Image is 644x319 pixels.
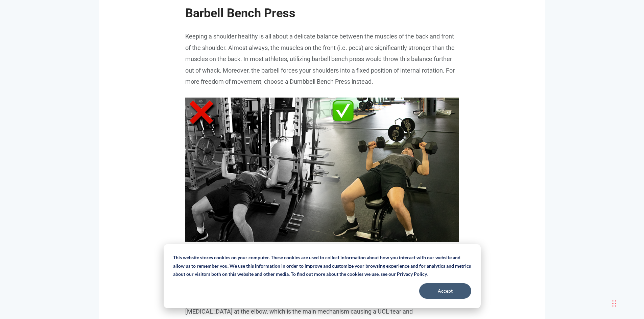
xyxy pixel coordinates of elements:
span: Barbell Bench Press [185,6,295,20]
div: Cookie banner [164,244,481,308]
iframe: Chat Widget [548,246,644,319]
button: Accept [419,283,471,299]
p: Keeping a shoulder healthy is all about a delicate balance between the muscles of the back and fr... [185,31,459,87]
p: This website stores cookies on your computer. These cookies are used to collect information about... [173,254,471,278]
img: bench vs dumbell [185,98,459,242]
div: Drag [612,293,616,314]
